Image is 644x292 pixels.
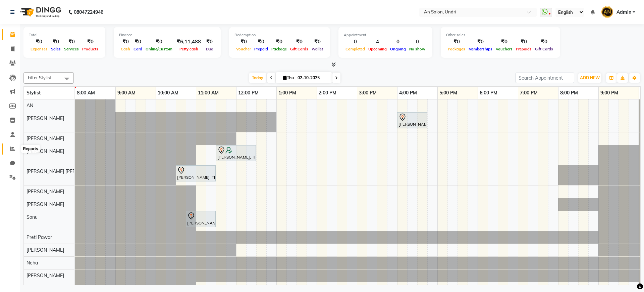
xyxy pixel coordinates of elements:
div: ₹0 [49,38,62,46]
div: ₹0 [253,38,270,46]
a: 12:00 PM [236,88,260,98]
img: Admin [601,6,613,18]
div: 0 [388,38,408,46]
span: [PERSON_NAME] [26,201,64,207]
span: Prepaids [514,47,533,51]
a: 8:00 PM [558,88,580,98]
span: Completed [344,47,367,51]
img: logo [17,3,63,22]
span: Gift Cards [533,47,555,51]
div: ₹0 [132,38,144,46]
div: ₹0 [204,38,215,46]
span: [PERSON_NAME] [26,189,64,195]
div: ₹0 [234,38,253,46]
span: AN [26,102,33,109]
div: ₹0 [467,38,494,46]
div: ₹0 [514,38,533,46]
input: Search Appointment [516,73,574,83]
span: Prepaid [253,47,270,51]
span: Packages [446,47,467,51]
span: Neha [26,260,38,266]
div: ₹0 [119,38,132,46]
span: Gift Cards [288,47,310,51]
span: Thu [281,75,296,80]
input: 2025-10-02 [296,73,329,83]
a: 9:00 PM [599,88,620,98]
span: [PERSON_NAME] [26,148,64,154]
div: ₹0 [533,38,555,46]
a: 5:00 PM [438,88,459,98]
span: Products [80,47,100,51]
span: Today [249,73,266,83]
div: ₹0 [288,38,310,46]
div: ₹6,11,488 [174,38,204,46]
span: Admin [616,9,631,16]
div: Redemption [234,32,325,38]
span: ADD NEW [580,75,600,80]
div: ₹0 [446,38,467,46]
div: Total [29,32,100,38]
div: Reports [21,145,40,153]
a: 2:00 PM [317,88,338,98]
div: Other sales [446,32,555,38]
div: [PERSON_NAME], TK01, 04:00 PM-04:45 PM, Cut & Style - Wash & Blow-Dry [398,113,426,127]
a: 11:00 AM [196,88,220,98]
div: ₹0 [494,38,514,46]
span: [PERSON_NAME] [26,273,64,279]
span: Online/Custom [144,47,174,51]
span: Sales [49,47,62,51]
span: Services [62,47,80,51]
button: ADD NEW [578,73,601,83]
div: [PERSON_NAME], TK01, 10:30 AM-11:30 AM, Cut & Style - [DEMOGRAPHIC_DATA] Haircut (Wash, Cut & Style) [176,166,215,180]
span: Cash [119,47,132,51]
span: [PERSON_NAME] [26,135,64,141]
a: 4:00 PM [397,88,419,98]
span: [PERSON_NAME] [26,115,64,121]
div: ₹0 [62,38,80,46]
span: Voucher [234,47,253,51]
a: 3:00 PM [357,88,378,98]
div: 0 [408,38,427,46]
a: 9:00 AM [116,88,137,98]
a: 6:00 PM [478,88,499,98]
span: Wallet [310,47,325,51]
span: [PERSON_NAME] [26,247,64,253]
div: ₹0 [144,38,174,46]
div: ₹0 [29,38,49,46]
div: ₹0 [310,38,325,46]
span: Preti Pawar [26,234,52,240]
a: 8:00 AM [75,88,97,98]
div: [PERSON_NAME], TK01, 10:45 AM-11:30 AM, Waxing - Rica Wax Full Wax (Full hand, Underarms & 3/4 legs) [186,212,215,226]
div: Finance [119,32,215,38]
div: ₹0 [80,38,100,46]
span: [PERSON_NAME] [PERSON_NAME] [26,168,103,174]
span: Due [204,47,215,51]
span: Card [132,47,144,51]
div: 0 [344,38,367,46]
div: [PERSON_NAME], TK02, 11:30 AM-12:30 PM, Cut & Style - [DEMOGRAPHIC_DATA] Haircut (Wash, Cut & Style) [217,146,255,160]
span: Upcoming [367,47,388,51]
span: Stylist [26,90,41,96]
span: Vouchers [494,47,514,51]
div: ₹0 [270,38,288,46]
div: Appointment [344,32,427,38]
span: No show [408,47,427,51]
a: 10:00 AM [156,88,180,98]
span: Expenses [29,47,49,51]
span: Ongoing [388,47,408,51]
span: Memberships [467,47,494,51]
span: Petty cash [178,47,200,51]
span: Sonu [26,214,38,220]
a: 1:00 PM [277,88,298,98]
div: 4 [367,38,388,46]
a: 7:00 PM [518,88,539,98]
b: 08047224946 [74,3,103,22]
span: Package [270,47,288,51]
span: Filter Stylist [28,75,51,80]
